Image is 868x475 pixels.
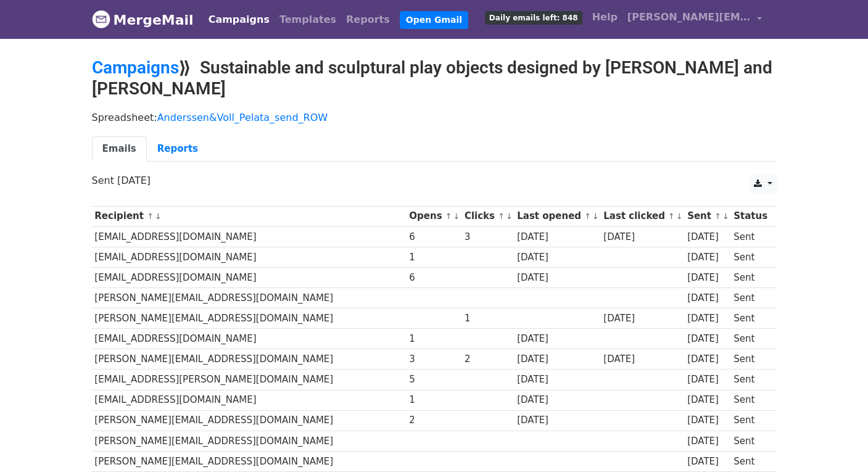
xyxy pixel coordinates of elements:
th: Sent [684,206,730,226]
div: [DATE] [687,230,728,244]
div: 1 [409,250,458,265]
td: [EMAIL_ADDRESS][PERSON_NAME][DOMAIN_NAME] [92,370,407,390]
td: Sent [730,308,770,329]
div: [DATE] [517,271,597,285]
div: [DATE] [687,332,728,346]
th: Last clicked [601,206,685,226]
div: [DATE] [687,393,728,407]
div: [DATE] [517,250,597,265]
img: MergeMail logo [92,10,110,28]
div: 3 [409,352,458,366]
a: ↑ [714,212,721,221]
td: Sent [730,329,770,349]
div: 2 [465,352,511,366]
div: [DATE] [517,373,597,387]
th: Clicks [461,206,514,226]
div: [DATE] [517,332,597,346]
a: ↓ [155,212,162,221]
div: [DATE] [603,352,681,366]
a: ↓ [453,212,460,221]
h2: ⟫ Sustainable and sculptural play objects designed by [PERSON_NAME] and [PERSON_NAME] [92,57,777,99]
td: Sent [730,370,770,390]
a: Reports [147,136,209,162]
a: ↑ [147,212,154,221]
div: [DATE] [603,230,681,244]
div: 2 [409,413,458,427]
a: Help [587,5,622,30]
th: Last opened [514,206,600,226]
td: Sent [730,226,770,247]
a: Campaigns [204,7,275,32]
a: ↓ [676,212,683,221]
div: 3 [465,230,511,244]
div: 5 [409,373,458,387]
td: [PERSON_NAME][EMAIL_ADDRESS][DOMAIN_NAME] [92,410,407,431]
a: Reports [341,7,395,32]
div: 6 [409,230,458,244]
a: ↑ [445,212,452,221]
a: ↑ [498,212,505,221]
div: [DATE] [517,393,597,407]
td: Sent [730,410,770,431]
div: [DATE] [687,250,728,265]
td: [EMAIL_ADDRESS][DOMAIN_NAME] [92,329,407,349]
div: [DATE] [687,271,728,285]
td: Sent [730,451,770,471]
div: [DATE] [687,434,728,448]
span: [PERSON_NAME][EMAIL_ADDRESS][DOMAIN_NAME] [627,10,751,25]
td: [PERSON_NAME][EMAIL_ADDRESS][DOMAIN_NAME] [92,431,407,451]
td: [EMAIL_ADDRESS][DOMAIN_NAME] [92,267,407,287]
div: [DATE] [687,455,728,469]
a: ↓ [506,212,513,221]
a: Open Gmail [400,11,468,29]
a: ↑ [668,212,675,221]
td: [EMAIL_ADDRESS][DOMAIN_NAME] [92,226,407,247]
div: [DATE] [687,413,728,427]
a: MergeMail [92,7,194,33]
a: Daily emails left: 848 [480,5,587,30]
div: [DATE] [687,312,728,326]
div: [DATE] [517,413,597,427]
th: Opens [407,206,462,226]
div: [DATE] [687,373,728,387]
td: Sent [730,349,770,370]
div: [DATE] [603,312,681,326]
div: [DATE] [687,352,728,366]
p: Sent [DATE] [92,174,777,187]
a: Emails [92,136,147,162]
td: Sent [730,288,770,308]
a: [PERSON_NAME][EMAIL_ADDRESS][DOMAIN_NAME] [622,5,767,34]
td: [EMAIL_ADDRESS][DOMAIN_NAME] [92,390,407,410]
td: [PERSON_NAME][EMAIL_ADDRESS][DOMAIN_NAME] [92,349,407,370]
div: 1 [409,393,458,407]
td: Sent [730,267,770,287]
a: Anderssen&Voll_Pelata_send_ROW [157,112,328,123]
td: [PERSON_NAME][EMAIL_ADDRESS][DOMAIN_NAME] [92,308,407,329]
td: [PERSON_NAME][EMAIL_ADDRESS][DOMAIN_NAME] [92,451,407,471]
div: [DATE] [517,352,597,366]
td: [EMAIL_ADDRESS][DOMAIN_NAME] [92,247,407,267]
td: Sent [730,390,770,410]
th: Status [730,206,770,226]
a: Templates [275,7,341,32]
p: Spreadsheet: [92,111,777,124]
div: 1 [409,332,458,346]
div: [DATE] [517,230,597,244]
a: ↓ [722,212,729,221]
div: 1 [465,312,511,326]
td: [PERSON_NAME][EMAIL_ADDRESS][DOMAIN_NAME] [92,288,407,308]
a: Campaigns [92,57,179,78]
span: Daily emails left: 848 [485,11,582,25]
td: Sent [730,431,770,451]
a: ↓ [592,212,599,221]
td: Sent [730,247,770,267]
th: Recipient [92,206,407,226]
div: 6 [409,271,458,285]
div: [DATE] [687,291,728,305]
a: ↑ [584,212,591,221]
